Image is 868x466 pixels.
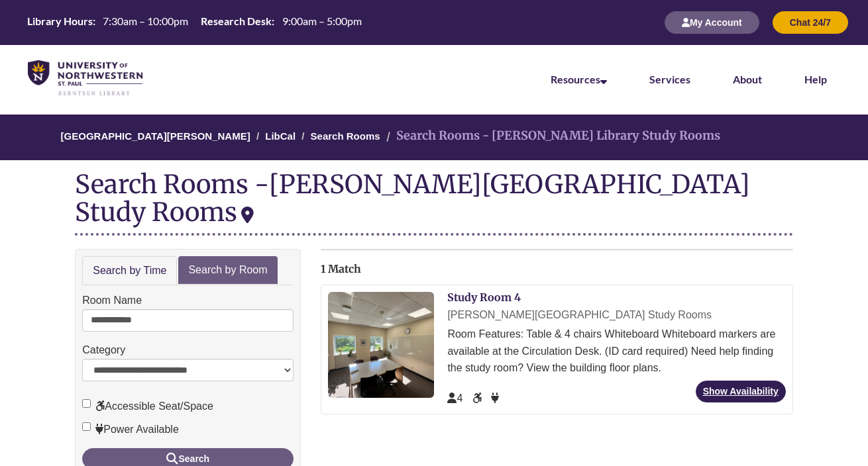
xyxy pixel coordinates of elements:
[282,15,362,27] span: 9:00am – 5:00pm
[328,292,434,398] img: Study Room 4
[22,14,366,30] table: Hours Today
[321,263,792,275] h2: 1 Match
[82,421,179,438] label: Power Available
[696,381,786,402] a: Show Availability
[82,422,91,431] input: Power Available
[472,393,484,404] span: Accessible Seat/Space
[804,73,827,85] a: Help
[22,14,97,28] th: Library Hours:
[22,14,366,31] a: Hours Today
[447,291,521,304] a: Study Room 4
[82,256,177,286] a: Search by Time
[75,170,793,235] div: Search Rooms -
[551,73,607,85] a: Resources
[28,60,142,97] img: UNWSP Library Logo
[665,11,759,34] button: My Account
[491,393,499,404] span: Power Available
[265,130,296,142] a: LibCal
[103,15,188,27] span: 7:30am – 10:00pm
[82,292,142,309] label: Room Name
[733,73,762,85] a: About
[61,130,250,142] a: [GEOGRAPHIC_DATA][PERSON_NAME]
[82,398,213,415] label: Accessible Seat/Space
[773,17,848,28] a: Chat 24/7
[195,14,276,28] th: Research Desk:
[665,17,759,28] a: My Account
[649,73,690,85] a: Services
[82,399,91,408] input: Accessible Seat/Space
[447,393,462,404] span: The capacity of this space
[383,126,720,146] li: Search Rooms - [PERSON_NAME] Library Study Rooms
[178,256,277,285] a: Search by Room
[773,11,848,34] button: Chat 24/7
[447,306,785,324] div: [PERSON_NAME][GEOGRAPHIC_DATA] Study Rooms
[75,115,793,160] nav: Breadcrumb
[447,326,785,377] div: Room Features: Table & 4 chairs Whiteboard Whiteboard markers are available at the Circulation De...
[82,342,125,359] label: Category
[311,130,380,142] a: Search Rooms
[75,168,750,228] div: [PERSON_NAME][GEOGRAPHIC_DATA] Study Rooms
